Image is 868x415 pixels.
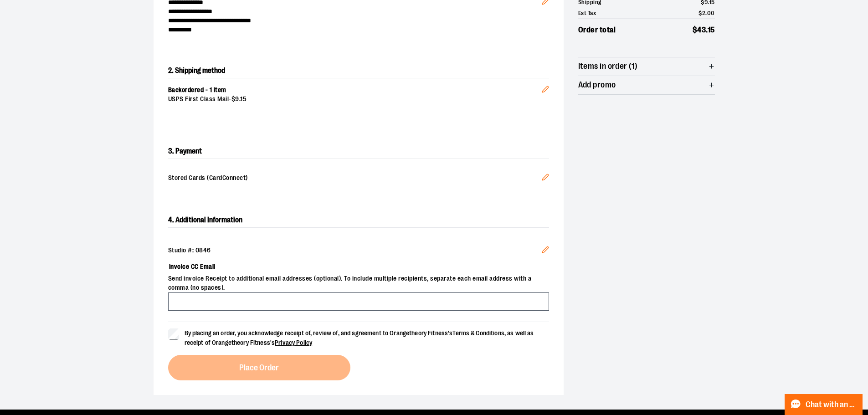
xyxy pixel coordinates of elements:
[578,9,596,18] span: Est Tax
[706,26,708,34] span: .
[534,71,556,103] button: Edit
[168,328,179,339] input: By placing an order, you acknowledge receipt of, review of, and agreement to Orangetheory Fitness...
[168,95,542,104] div: USPS First Class Mail -
[785,394,863,415] button: Chat with an Expert
[275,339,312,346] a: Privacy Policy
[168,86,542,95] div: Backordered - 1 item
[705,10,707,16] span: .
[168,274,549,292] span: Send invoice Receipt to additional email addresses (optional). To include multiple recipients, se...
[578,62,638,71] span: Items in order (1)
[235,95,239,102] span: 9
[240,95,247,102] span: 15
[697,26,706,34] span: 43
[702,10,706,16] span: 2
[168,259,549,274] label: Invoice CC Email
[578,76,715,94] button: Add promo
[239,95,241,102] span: .
[168,174,542,184] span: Stored Cards (CardConnect)
[806,400,857,409] span: Chat with an Expert
[707,10,715,16] span: 00
[168,63,549,78] h2: 2. Shipping method
[708,26,715,34] span: 15
[452,329,504,337] a: Terms & Conditions
[534,239,556,263] button: Edit
[168,213,549,228] h2: 4. Additional Information
[534,166,556,191] button: Edit
[231,95,236,102] span: $
[578,57,715,76] button: Items in order (1)
[578,81,616,89] span: Add promo
[168,144,549,159] h2: 3. Payment
[693,26,698,34] span: $
[185,329,534,346] span: By placing an order, you acknowledge receipt of, review of, and agreement to Orangetheory Fitness...
[168,246,549,255] div: Studio #: 0846
[578,24,616,36] span: Order total
[699,10,702,16] span: $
